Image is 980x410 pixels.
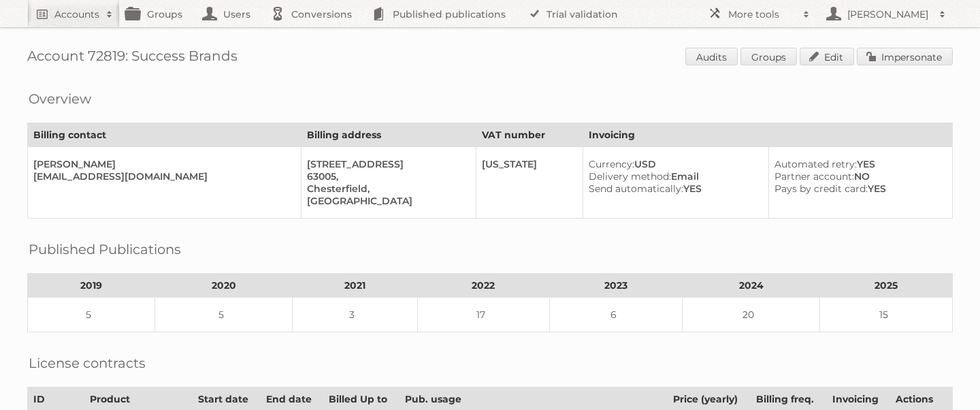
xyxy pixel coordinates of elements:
td: 5 [28,298,155,332]
div: [GEOGRAPHIC_DATA] [307,195,465,207]
div: 63005, [307,170,465,183]
h2: Overview [29,89,91,109]
a: Audits [685,48,738,65]
th: Invoicing [583,123,952,147]
span: Pays by credit card: [774,183,868,195]
div: [EMAIL_ADDRESS][DOMAIN_NAME] [33,170,290,183]
th: Billing contact [28,123,301,147]
h2: [PERSON_NAME] [844,7,932,21]
th: 2025 [820,274,953,298]
td: 17 [417,298,550,332]
th: VAT number [476,123,583,147]
span: Delivery method: [589,170,671,183]
div: [STREET_ADDRESS] [307,158,465,170]
span: Partner account: [774,170,854,183]
th: 2021 [293,274,417,298]
span: Currency: [589,158,634,170]
a: Groups [740,48,797,65]
span: Send automatically: [589,183,683,195]
div: USD [589,158,757,170]
td: 15 [820,298,953,332]
div: YES [774,158,941,170]
div: YES [589,183,757,195]
span: Automated retry: [774,158,857,170]
td: [US_STATE] [476,147,583,219]
th: 2020 [155,274,293,298]
h2: More tools [728,7,796,21]
div: Email [589,170,757,183]
th: 2023 [550,274,683,298]
div: NO [774,170,941,183]
td: 20 [682,298,819,332]
td: 6 [550,298,683,332]
div: Chesterfield, [307,183,465,195]
h2: Accounts [54,7,99,21]
td: 3 [293,298,417,332]
div: [PERSON_NAME] [33,158,290,170]
a: Edit [800,48,854,65]
th: 2019 [28,274,155,298]
th: 2024 [682,274,819,298]
a: Impersonate [857,48,953,65]
div: YES [774,183,941,195]
td: 5 [155,298,293,332]
th: Billing address [301,123,476,147]
h2: Published Publications [29,239,181,259]
h1: Account 72819: Success Brands [27,48,953,68]
th: 2022 [417,274,550,298]
h2: License contracts [29,353,146,373]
